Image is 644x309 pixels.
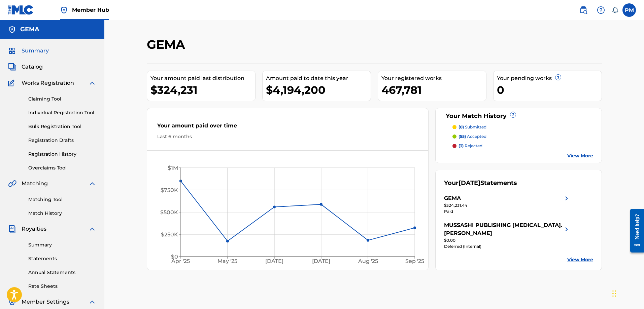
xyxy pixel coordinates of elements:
tspan: $500K [160,209,178,216]
div: Notifications [612,7,618,13]
div: MUSSASHI PUBLISHING [MEDICAL_DATA]. [PERSON_NAME] [444,221,563,237]
tspan: $0 [171,254,178,260]
img: Summary [8,47,16,55]
img: search [579,6,587,14]
div: Last 6 months [157,133,418,140]
p: rejected [459,143,482,149]
img: Matching [8,180,16,188]
a: SummarySummary [8,47,49,55]
div: $324,231 [150,82,255,98]
div: 467,781 [381,82,486,98]
a: Rate Sheets [28,283,96,290]
a: Public Search [577,3,590,17]
span: (3) [459,143,464,148]
iframe: Chat Widget [610,277,644,309]
tspan: [DATE] [265,258,283,265]
a: Statements [28,255,96,262]
img: expand [88,298,96,306]
div: Deferred (Internal) [444,243,571,249]
img: expand [88,225,96,233]
a: View More [567,152,593,159]
a: Bulk Registration Tool [28,123,96,130]
a: GEMAright chevron icon$324,231.44Paid [444,194,571,215]
img: Catalog [8,63,16,71]
div: Chat-Widget [610,277,644,309]
a: Registration Drafts [28,137,96,144]
div: Amount paid to date this year [266,74,371,82]
div: Help [594,3,608,17]
a: MUSSASHI PUBLISHING [MEDICAL_DATA]. [PERSON_NAME]right chevron icon$0.00Deferred (Internal) [444,221,571,249]
a: CatalogCatalog [8,63,43,71]
img: MLC Logo [8,5,34,15]
div: $4,194,200 [266,82,371,98]
img: Member Settings [8,298,16,306]
h5: GEMA [20,26,39,33]
div: User Menu [622,3,636,17]
span: Catalog [22,63,43,71]
a: Summary [28,241,96,248]
a: Registration History [28,151,96,158]
a: Matching Tool [28,196,96,203]
tspan: $250K [161,231,178,238]
a: Annual Statements [28,269,96,276]
div: Your amount paid last distribution [150,74,255,82]
div: Ziehen [612,283,616,304]
span: [DATE] [459,179,480,187]
div: Paid [444,208,571,215]
tspan: $1M [168,165,178,171]
div: $0.00 [444,237,571,243]
a: (3) rejected [452,143,593,149]
a: Match History [28,210,96,217]
img: right chevron icon [563,221,571,237]
a: Claiming Tool [28,95,96,103]
span: (0) [459,124,464,129]
img: help [597,6,605,14]
span: (55) [459,134,466,139]
tspan: [DATE] [312,258,330,265]
img: expand [88,79,96,87]
span: Member Settings [22,298,69,306]
span: ? [510,112,516,117]
div: 0 [497,82,602,98]
a: (55) accepted [452,133,593,140]
span: Summary [22,47,49,55]
div: Your amount paid over time [157,122,418,133]
a: Individual Registration Tool [28,109,96,116]
iframe: Resource Center [625,204,644,258]
a: Overclaims Tool [28,164,96,171]
div: Your Statements [444,179,517,188]
span: Matching [22,180,48,188]
span: Royalties [22,225,46,233]
tspan: May '25 [217,258,237,265]
tspan: Sep '25 [405,258,424,265]
img: Royalties [8,225,16,233]
div: Your Match History [444,112,593,121]
span: Member Hub [72,6,109,14]
a: (0) submitted [452,124,593,130]
img: Accounts [8,26,16,34]
span: ? [555,75,561,80]
img: right chevron icon [563,194,571,202]
img: Works Registration [8,79,17,87]
img: Top Rightsholder [60,6,68,14]
tspan: Aug '25 [358,258,378,265]
div: $324,231.44 [444,202,571,208]
h2: GEMA [147,37,189,52]
p: submitted [459,124,486,130]
div: Your pending works [497,74,602,82]
img: expand [88,180,96,188]
div: GEMA [444,194,461,202]
tspan: $750K [161,187,178,193]
div: Your registered works [381,74,486,82]
a: View More [567,256,593,263]
span: Works Registration [22,79,74,87]
tspan: Apr '25 [171,258,190,265]
p: accepted [459,133,486,140]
